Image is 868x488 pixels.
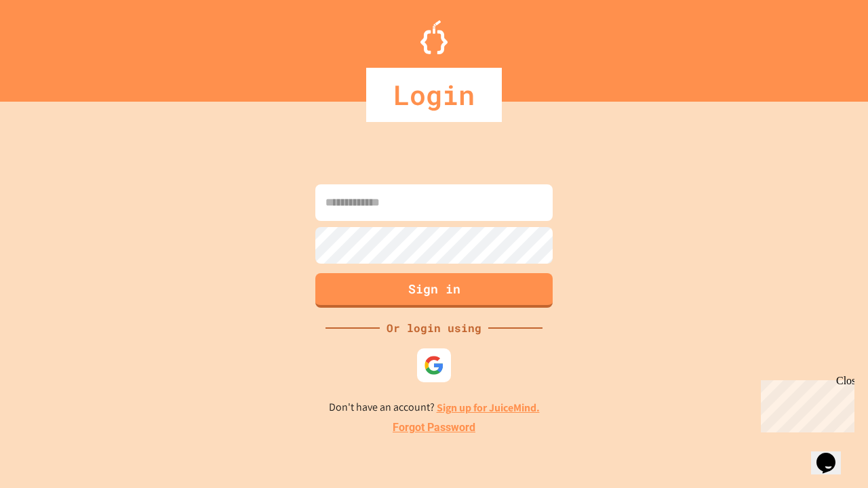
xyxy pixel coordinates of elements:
iframe: chat widget [811,434,854,474]
iframe: chat widget [755,375,854,432]
p: Don't have an account? [329,399,540,416]
div: Login [366,68,502,122]
button: Sign in [315,273,553,308]
a: Sign up for JuiceMind. [437,401,540,415]
a: Forgot Password [393,420,475,436]
div: Chat with us now!Close [5,5,94,86]
div: Or login using [380,320,488,336]
img: google-icon.svg [424,355,444,375]
img: Logo.svg [420,20,448,54]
